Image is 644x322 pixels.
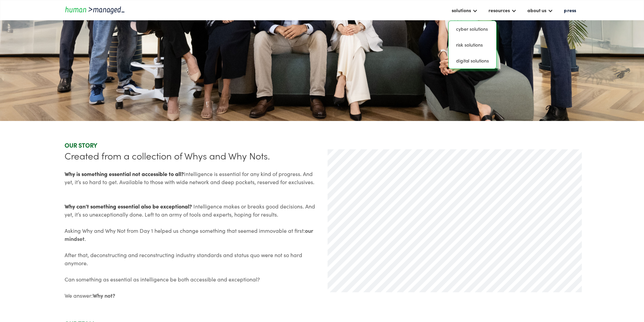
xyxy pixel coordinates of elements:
[451,40,494,50] a: risk solutions
[451,55,494,66] a: digital solutions
[448,4,481,16] div: solutions
[451,24,494,34] a: Cyber solutions
[65,227,313,242] strong: our mindset
[93,292,115,299] strong: Why not?
[524,4,556,16] div: about us
[65,202,193,210] strong: Why can’t something essential also be exceptional? ​​
[65,170,184,177] strong: Why is something essential not accessible to all?​
[65,170,317,299] div: Intelligence is essential for any kind of progress.​ And yet, it’s so hard to get. ​Available to ...
[488,6,510,14] div: resources
[527,6,546,14] div: about us
[65,149,317,162] div: Created from a collection of Whys and Why Nots.
[560,4,579,16] a: press
[452,6,471,14] div: solutions
[65,5,125,15] a: home
[485,4,520,16] div: resources
[65,141,317,149] div: Our Story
